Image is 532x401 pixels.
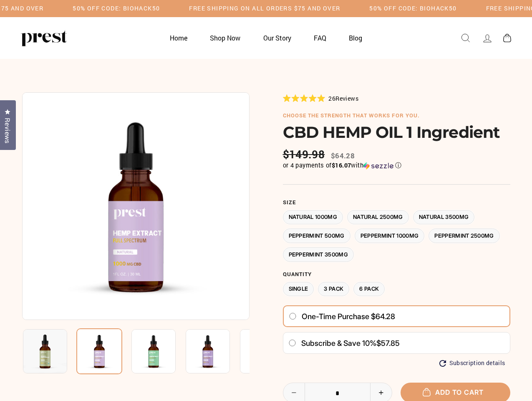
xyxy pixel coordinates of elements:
span: Add to cart [427,388,484,396]
img: CBD HEMP OIL 1 Ingredient [240,329,284,373]
label: Natural 3500MG [413,210,475,225]
span: One-time purchase $64.28 [302,312,395,321]
div: or 4 payments of with [283,161,510,170]
img: CBD HEMP OIL 1 Ingredient [131,329,176,373]
span: $57.85 [376,339,400,348]
h5: 50% OFF CODE: BIOHACK50 [73,5,160,12]
label: Single [283,282,314,297]
span: $64.28 [331,151,355,160]
label: Peppermint 500MG [283,228,350,243]
h6: choose the strength that works for you. [283,112,510,119]
div: 26Reviews [283,94,358,103]
label: Quantity [283,271,510,278]
img: CBD HEMP OIL 1 Ingredient [186,329,230,373]
span: Reviews [335,94,358,102]
a: Home [159,30,198,46]
label: Peppermint 1000MG [355,228,425,243]
a: FAQ [303,30,337,46]
a: Our Story [253,30,302,46]
label: 6 Pack [353,282,385,297]
h1: CBD HEMP OIL 1 Ingredient [283,123,510,142]
div: or 4 payments of$16.07withSezzle Click to learn more about Sezzle [283,161,510,170]
span: Subscription details [449,360,505,367]
a: Blog [338,30,373,46]
span: 26 [328,94,335,102]
input: One-time purchase $64.28 [289,313,297,320]
label: Natural 2500MG [347,210,409,225]
input: Subscribe & save 10%$57.85 [288,340,296,346]
h5: Free Shipping on all orders $75 and over [189,5,340,12]
a: Shop Now [199,30,251,46]
ul: Primary [159,30,373,46]
label: Natural 1000MG [283,210,343,225]
h5: 50% OFF CODE: BIOHACK50 [369,5,456,12]
label: Size [283,199,510,206]
span: $149.98 [283,148,327,161]
img: CBD HEMP OIL 1 Ingredient [23,329,67,373]
button: Subscription details [439,360,505,367]
label: Peppermint 2500MG [429,228,500,243]
label: 3 Pack [318,282,349,297]
img: CBD HEMP OIL 1 Ingredient [76,328,122,374]
span: Reviews [2,118,13,144]
label: Peppermint 3500MG [283,247,354,262]
img: PREST ORGANICS [21,30,67,46]
img: Sezzle [363,162,393,170]
span: Subscribe & save 10% [301,339,376,348]
span: $16.07 [332,161,351,169]
img: CBD HEMP OIL 1 Ingredient [22,92,250,320]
